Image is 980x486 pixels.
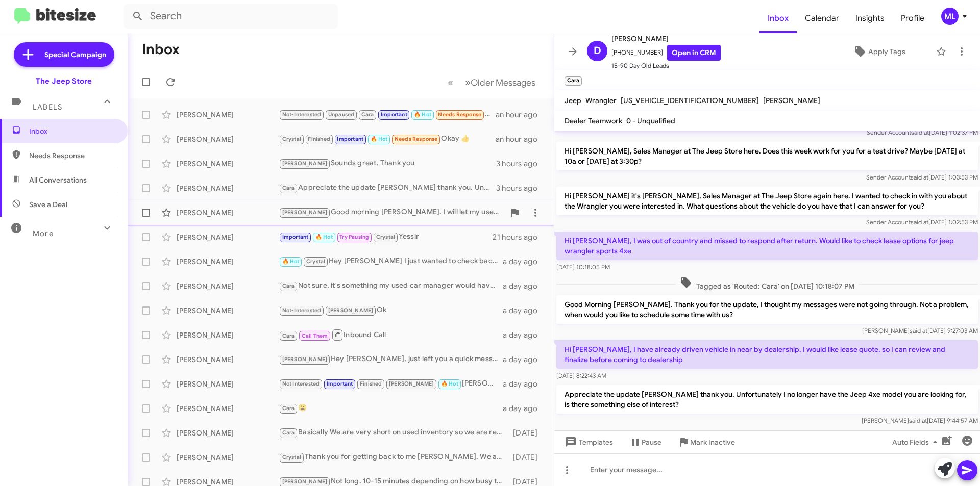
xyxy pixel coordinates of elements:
[282,136,301,142] span: Crystal
[327,380,353,387] span: Important
[177,452,279,463] div: [PERSON_NAME]
[328,111,355,118] span: Unpaused
[279,328,503,341] div: Inbound Call
[177,257,279,267] div: [PERSON_NAME]
[933,8,969,25] button: ML
[361,111,374,118] span: Cara
[279,231,493,243] div: Yessir
[371,136,388,142] span: 🔥 Hot
[611,61,721,71] span: 15-90 Day Old Leads
[862,417,978,424] span: [PERSON_NAME] [DATE] 9:44:57 AM
[438,111,481,118] span: Needs Response
[282,356,328,363] span: [PERSON_NAME]
[308,136,330,142] span: Finished
[360,380,382,387] span: Finished
[670,433,743,451] button: Mark Inactive
[177,305,279,316] div: [PERSON_NAME]
[282,209,328,216] span: [PERSON_NAME]
[493,232,546,242] div: 21 hours ago
[177,183,279,193] div: [PERSON_NAME]
[503,257,546,267] div: a day ago
[503,305,546,316] div: a day ago
[676,276,859,291] span: Tagged as 'Routed: Cara' on [DATE] 10:18:07 PM
[496,183,546,193] div: 3 hours ago
[826,42,931,61] button: Apply Tags
[554,433,621,451] button: Templates
[36,76,92,86] div: The Jeep Store
[279,255,503,267] div: Hey [PERSON_NAME] I just wanted to check back in here at [GEOGRAPHIC_DATA]. Were you able to take...
[279,353,503,365] div: Hey [PERSON_NAME], just left you a quick message I just wanted to make sure you got the informati...
[893,4,933,33] a: Profile
[909,417,927,424] span: said at
[337,136,363,142] span: Important
[389,380,434,387] span: [PERSON_NAME]
[395,136,438,142] span: Needs Response
[177,159,279,169] div: [PERSON_NAME]
[177,403,279,414] div: [PERSON_NAME]
[177,232,279,242] div: [PERSON_NAME]
[29,126,116,136] span: Inbox
[556,372,606,379] span: [DATE] 8:22:43 AM
[911,173,928,181] span: said at
[282,234,309,240] span: Important
[279,109,496,120] div: Sent from email
[642,433,661,451] span: Pause
[279,378,503,390] div: [PERSON_NAME], again does not include taxes or fees which are typically around $3,500. So its not...
[282,478,328,485] span: [PERSON_NAME]
[279,182,496,194] div: Appreciate the update [PERSON_NAME] thank you. Unfortunately I no longer have the Jeep 4xe model ...
[594,43,601,59] span: D
[414,111,431,118] span: 🔥 Hot
[459,72,542,93] button: Next
[911,129,929,136] span: said at
[44,49,106,60] span: Special Campaign
[282,332,295,339] span: Cara
[611,45,721,61] span: [PHONE_NUMBER]
[177,134,279,144] div: [PERSON_NAME]
[503,354,546,365] div: a day ago
[508,428,546,438] div: [DATE]
[626,116,675,125] span: 0 - Unqualified
[496,134,546,144] div: an hour ago
[282,160,328,167] span: [PERSON_NAME]
[503,330,546,340] div: a day ago
[565,76,582,86] small: Cara
[910,327,927,335] span: said at
[177,110,279,120] div: [PERSON_NAME]
[797,4,847,33] a: Calendar
[279,280,503,292] div: Not sure, it's something my used car manager would have to check out hands on. Were you intereste...
[282,111,322,118] span: Not-Interested
[177,428,279,438] div: [PERSON_NAME]
[508,452,546,463] div: [DATE]
[503,379,546,389] div: a day ago
[867,129,978,136] span: Sender Account [DATE] 1:02:37 PM
[279,451,508,463] div: Thank you for getting back to me [PERSON_NAME]. We appreciate the opportunity to earn your busine...
[376,234,395,240] span: Crystal
[503,403,546,414] div: a day ago
[302,332,328,339] span: Call Them
[448,76,453,89] span: «
[328,307,374,314] span: [PERSON_NAME]
[556,232,978,260] p: Hi [PERSON_NAME], I was out of country and missed to respond after return. Would like to check le...
[496,110,546,120] div: an hour ago
[339,234,369,240] span: Try Pausing
[381,111,407,118] span: Important
[911,218,928,226] span: said at
[279,304,503,316] div: Ok
[33,103,62,112] span: Labels
[142,41,180,58] h1: Inbox
[556,187,978,215] p: Hi [PERSON_NAME] it's [PERSON_NAME], Sales Manager at The Jeep Store again here. I wanted to chec...
[282,405,295,412] span: Cara
[866,218,978,226] span: Sender Account [DATE] 1:02:53 PM
[282,283,295,289] span: Cara
[562,433,613,451] span: Templates
[847,4,893,33] a: Insights
[177,354,279,365] div: [PERSON_NAME]
[441,380,458,387] span: 🔥 Hot
[279,158,496,169] div: Sounds great, Thank you
[690,433,735,451] span: Mark Inactive
[33,229,54,238] span: More
[556,142,978,170] p: Hi [PERSON_NAME], Sales Manager at The Jeep Store here. Does this week work for you for a test dr...
[282,185,295,191] span: Cara
[177,330,279,340] div: [PERSON_NAME]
